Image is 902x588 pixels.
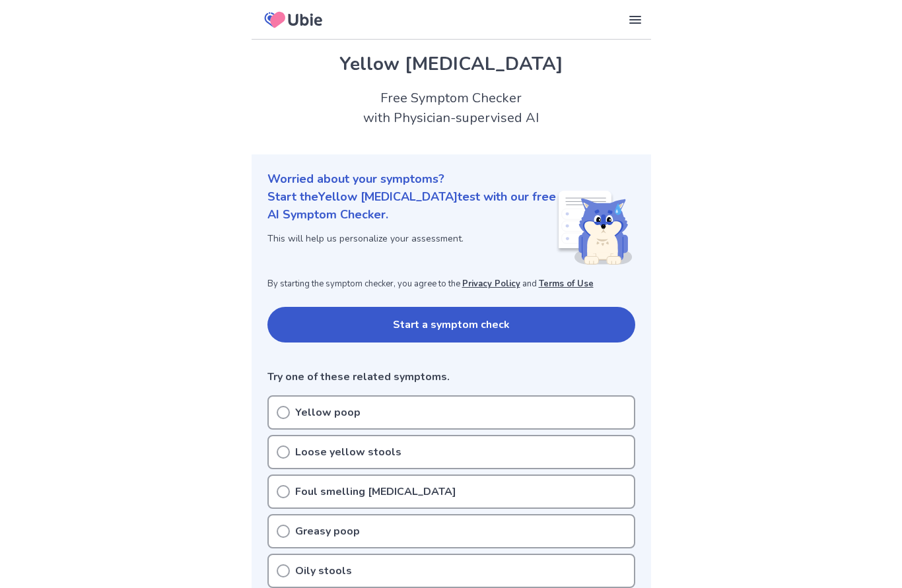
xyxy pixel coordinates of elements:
[295,405,361,420] p: Yellow poop
[267,50,635,78] h1: Yellow [MEDICAL_DATA]
[295,563,352,579] p: Oily stools
[539,278,594,290] a: Terms of Use
[462,278,520,290] a: Privacy Policy
[267,307,635,343] button: Start a symptom check
[267,232,556,245] p: This will help us personalize your assessment.
[267,369,635,385] p: Try one of these related symptoms.
[295,484,456,500] p: Foul smelling [MEDICAL_DATA]
[556,191,633,265] img: Shiba
[252,88,651,128] h2: Free Symptom Checker with Physician-supervised AI
[295,523,360,539] p: Greasy poop
[295,444,401,460] p: Loose yellow stools
[267,188,556,224] p: Start the Yellow [MEDICAL_DATA] test with our free AI Symptom Checker.
[267,170,635,188] p: Worried about your symptoms?
[267,278,635,291] p: By starting the symptom checker, you agree to the and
